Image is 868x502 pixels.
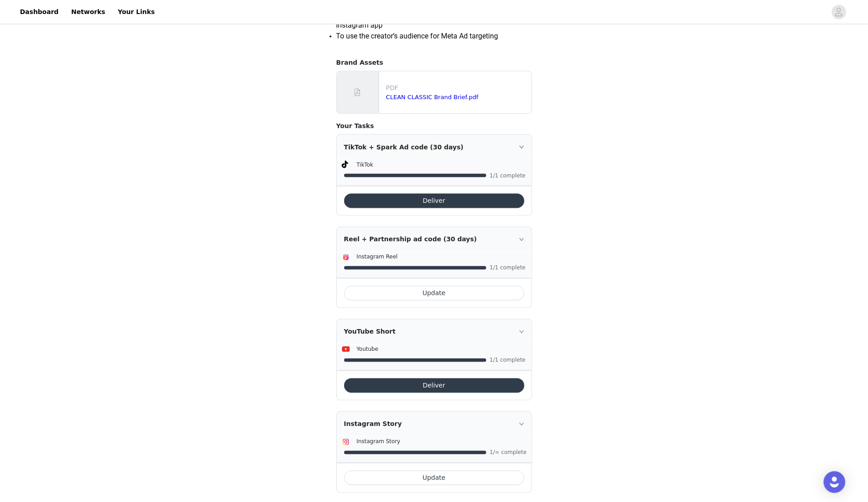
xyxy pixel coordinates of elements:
[336,121,532,131] h4: Your Tasks
[336,32,499,40] span: To use the creator’s audience for Meta Ad targeting
[386,94,479,100] a: CLEAN CLASSIC Brand Brief.pdf
[357,439,401,445] span: Instagram Story
[112,2,160,22] a: Your Links
[490,265,526,271] span: 1/1 complete
[344,471,524,485] button: Update
[834,5,843,19] div: avatar
[357,254,398,260] span: Instagram Reel
[357,346,379,353] span: Youtube
[357,162,374,168] span: TikTok
[342,254,350,261] img: Instagram Reels Icon
[344,378,524,393] button: Deliver
[342,439,350,446] img: Instagram Icon
[490,173,526,178] span: 1/1 complete
[337,412,532,436] div: icon: rightInstagram Story
[337,135,532,159] div: icon: rightTikTok + Spark Ad code (30 days)
[344,194,524,208] button: Deliver
[14,2,64,22] a: Dashboard
[337,320,532,344] div: icon: rightYouTube Short
[386,83,528,93] p: PDF
[336,58,532,67] h4: Brand Assets
[519,421,524,427] i: icon: right
[66,2,110,22] a: Networks
[519,144,524,150] i: icon: right
[824,471,845,493] div: Open Intercom Messenger
[490,450,526,455] span: 1/∞ complete
[519,237,524,242] i: icon: right
[519,329,524,335] i: icon: right
[490,358,526,363] span: 1/1 complete
[344,286,524,301] button: Update
[337,227,532,252] div: icon: rightReel + Partnership ad code (30 days)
